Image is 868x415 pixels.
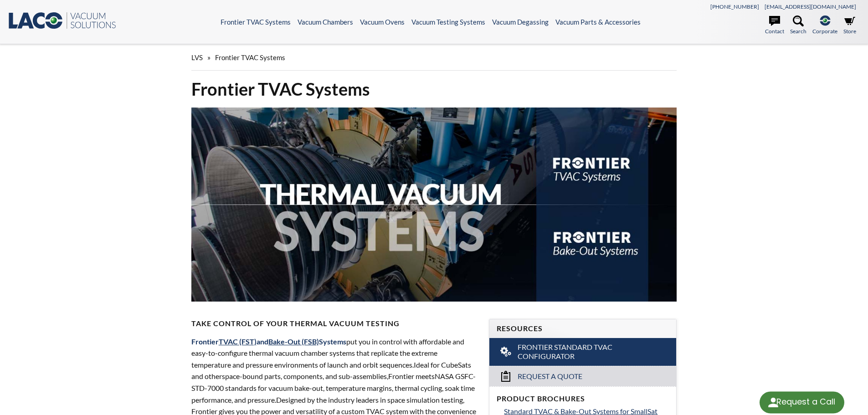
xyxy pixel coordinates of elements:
a: Vacuum Parts & Accessories [555,18,641,26]
span: Frontier TVAC Systems [215,53,285,61]
h4: Take Control of Your Thermal Vacuum Testing [191,319,478,328]
a: Contact [765,15,784,36]
a: [EMAIL_ADDRESS][DOMAIN_NAME] [765,3,856,10]
div: Request a Call [776,391,835,412]
a: Vacuum Testing Systems [411,18,485,26]
span: space-bound parts, components, and sub-assemblies, [222,372,388,380]
a: Frontier TVAC Systems [221,18,291,26]
a: TVAC (FST) [219,337,257,346]
span: Request a Quote [518,372,582,381]
span: xtreme temperature and pressure environments of launch and orbit sequences. eal for CubeSats and ... [191,348,471,380]
span: Frontier and Systems [191,337,346,346]
a: Request a Quote [489,366,676,386]
img: round button [766,395,781,410]
span: Id [414,360,420,369]
a: Vacuum Chambers [298,18,353,26]
span: LVS [191,53,203,61]
h1: Frontier TVAC Systems [191,78,677,100]
h4: Resources [497,324,669,333]
div: Request a Call [760,391,844,413]
a: Vacuum Degassing [492,18,549,26]
a: Bake-Out (FSB) [268,337,319,346]
a: Search [790,15,806,36]
img: Thermal Vacuum Systems header [191,108,677,302]
a: [PHONE_NUMBER] [710,3,759,10]
a: Store [843,15,856,36]
h4: Product Brochures [497,394,669,404]
span: Corporate [812,27,837,36]
span: Frontier Standard TVAC Configurator [518,343,649,362]
div: » [191,45,677,71]
span: NASA GSFC-STD-7000 standards for vacuum bake-out, temperature margins, thermal cycling, soak time... [191,372,476,404]
a: Vacuum Ovens [360,18,405,26]
a: Frontier Standard TVAC Configurator [489,338,676,366]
